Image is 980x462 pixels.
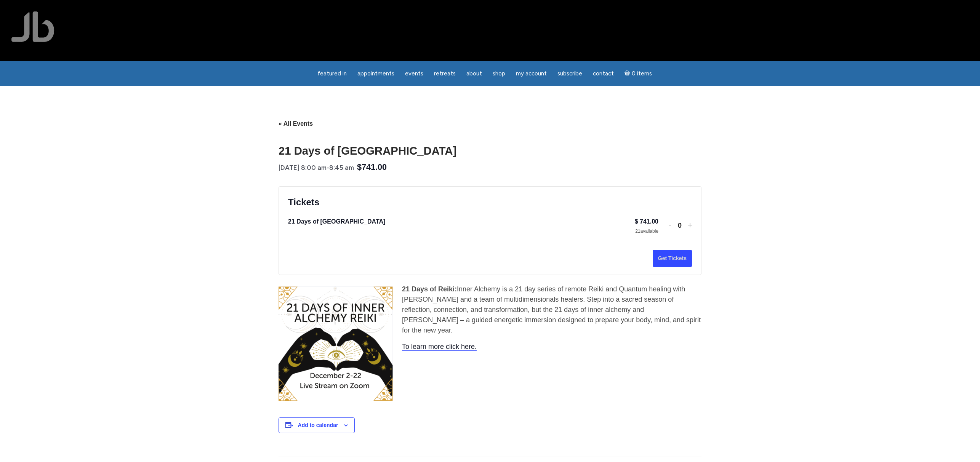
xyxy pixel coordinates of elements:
[635,229,640,234] span: 21
[632,71,652,77] span: 0 items
[402,343,477,351] a: To learn more click here.
[434,70,456,77] span: Retreats
[593,70,614,77] span: Contact
[640,218,658,225] span: 741.00
[279,145,701,156] h1: 21 Days of [GEOGRAPHIC_DATA]
[466,70,482,77] span: About
[402,285,701,334] span: Inner Alchemy is a 21 day series of remote Reiki and Quantum healing with [PERSON_NAME] and a tea...
[288,196,692,209] h2: Tickets
[553,66,587,81] a: Subscribe
[279,162,354,174] div: -
[279,164,327,171] span: [DATE] 8:00 am
[353,66,399,81] a: Appointments
[516,70,547,77] span: My Account
[488,66,510,81] a: Shop
[511,66,551,81] a: My Account
[635,228,658,235] div: available
[405,70,423,77] span: Events
[357,161,387,174] span: $741.00
[462,66,487,81] a: About
[668,220,672,230] button: -
[298,422,338,428] button: View links to add events to your calendar
[400,66,428,81] a: Events
[620,66,657,81] a: Cart0 items
[687,220,692,230] button: +
[288,217,635,227] div: 21 Days of [GEOGRAPHIC_DATA]
[625,70,632,77] i: Cart
[357,70,394,77] span: Appointments
[588,66,618,81] a: Contact
[279,120,313,127] a: « All Events
[635,218,638,225] span: $
[402,285,457,293] strong: 21 Days of Reiki:
[557,70,582,77] span: Subscribe
[429,66,460,81] a: Retreats
[11,11,54,42] img: Jamie Butler. The Everyday Medium
[329,164,354,171] span: 8:45 am
[313,66,351,81] a: featured in
[317,70,347,77] span: featured in
[653,250,692,267] button: Get Tickets
[493,70,505,77] span: Shop
[964,139,976,142] span: Shares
